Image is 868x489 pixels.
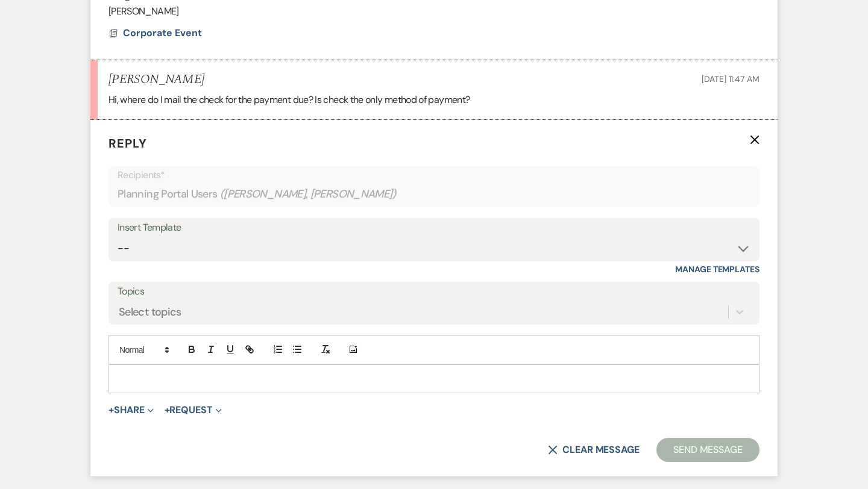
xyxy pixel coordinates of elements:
span: Reply [108,135,147,151]
p: [PERSON_NAME] [108,4,759,19]
label: Topics [118,283,750,301]
span: + [165,405,170,415]
p: Recipients* [118,167,750,183]
div: Insert Template [118,219,750,237]
span: Corporate Event [123,26,202,39]
button: Share [108,405,154,415]
button: Request [165,405,222,415]
span: ( [PERSON_NAME], [PERSON_NAME] ) [220,186,397,202]
span: [DATE] 11:47 AM [702,73,759,84]
button: Clear message [548,445,640,455]
p: Hi, where do I mail the check for the payment due? Is check the only method of payment? [108,92,759,108]
button: Send Message [656,438,759,462]
h5: [PERSON_NAME] [108,72,204,87]
span: + [108,405,114,415]
div: Select topics [119,304,181,320]
button: Corporate Event [123,26,205,40]
a: Manage Templates [675,264,759,275]
div: Planning Portal Users [118,182,750,206]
